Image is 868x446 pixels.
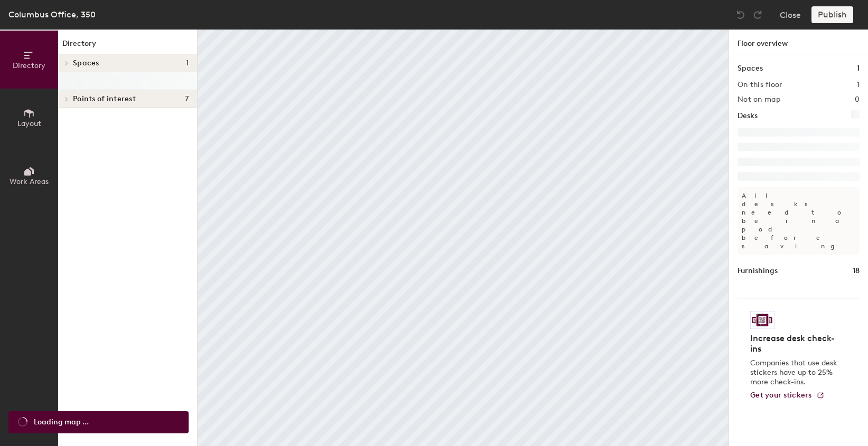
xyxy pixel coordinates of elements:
span: Get your stickers [750,391,812,400]
h2: On this floor [738,81,782,89]
span: Work Areas [10,177,49,186]
span: Directory [13,61,45,70]
div: Columbus Office, 350 [8,8,96,21]
p: All desks need to be in a pod before saving [738,187,860,255]
h2: 1 [857,81,860,89]
h4: Increase desk check-ins [750,333,841,354]
button: Close [780,6,801,23]
span: 7 [185,95,189,103]
a: Get your stickers [750,391,825,400]
span: Layout [17,119,41,128]
span: Points of interest [73,95,136,103]
span: 1 [186,59,189,67]
img: Redo [752,9,763,20]
h1: Directory [58,38,197,54]
canvas: Map [198,30,729,446]
h2: 0 [855,95,860,104]
img: Undo [735,9,746,20]
h1: Desks [738,110,758,122]
span: Loading map ... [34,416,89,428]
h1: Floor overview [729,30,868,54]
img: Sticker logo [750,311,774,329]
h2: Not on map [738,95,780,104]
h1: 1 [857,63,860,74]
p: Companies that use desk stickers have up to 25% more check-ins. [750,358,841,387]
h1: Spaces [738,63,763,74]
h1: Furnishings [738,265,778,277]
span: Spaces [73,59,99,67]
h1: 18 [853,265,860,277]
